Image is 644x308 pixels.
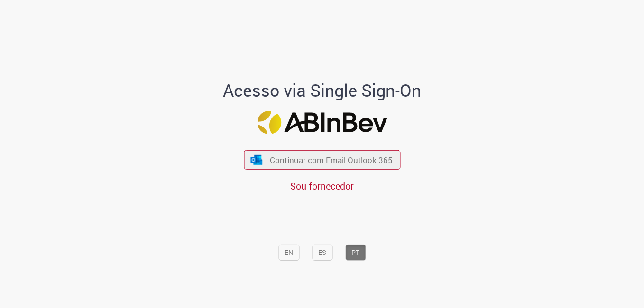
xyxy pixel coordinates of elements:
button: EN [278,245,299,261]
img: Logo ABInBev [257,111,387,134]
img: ícone Azure/Microsoft 360 [250,155,263,165]
button: PT [345,245,366,261]
h1: Acesso via Single Sign-On [191,81,454,100]
button: ícone Azure/Microsoft 360 Continuar com Email Outlook 365 [244,150,400,170]
span: Continuar com Email Outlook 365 [270,154,393,165]
button: ES [312,245,332,261]
a: Sou fornecedor [290,180,354,192]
